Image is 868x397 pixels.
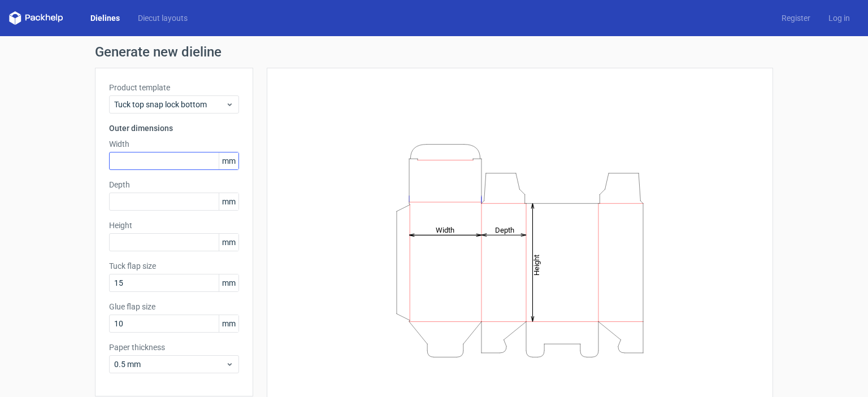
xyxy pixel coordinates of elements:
label: Paper thickness [109,342,239,353]
span: mm [219,274,238,291]
a: Log in [819,12,859,24]
tspan: Width [436,225,454,234]
span: Tuck top snap lock bottom [114,99,225,110]
span: mm [219,234,238,251]
a: Dielines [81,12,129,24]
span: mm [219,152,238,169]
label: Tuck flap size [109,260,239,272]
h1: Generate new dieline [95,45,773,59]
label: Height [109,220,239,231]
a: Register [772,12,819,24]
label: Product template [109,82,239,93]
span: mm [219,193,238,210]
label: Glue flap size [109,301,239,312]
label: Width [109,138,239,150]
span: mm [219,315,238,332]
a: Diecut layouts [129,12,197,24]
h3: Outer dimensions [109,123,239,134]
label: Depth [109,179,239,190]
tspan: Depth [495,225,514,234]
span: 0.5 mm [114,359,225,370]
tspan: Height [532,254,541,275]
